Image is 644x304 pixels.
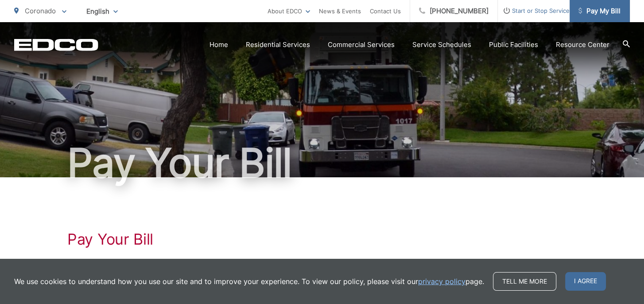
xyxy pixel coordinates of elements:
a: Service Schedules [412,39,471,50]
h1: Pay Your Bill [14,141,630,185]
a: Residential Services [246,39,310,50]
a: Commercial Services [328,39,395,50]
p: We use cookies to understand how you use our site and to improve your experience. To view our pol... [14,276,484,287]
span: Pay My Bill [578,6,621,16]
a: Home [209,39,228,50]
span: Coronado [25,7,56,15]
a: Resource Center [556,39,609,50]
a: Public Facilities [489,39,538,50]
a: Tell me more [493,272,556,291]
span: I agree [565,272,606,291]
a: EDCD logo. Return to the homepage. [14,39,98,51]
a: Contact Us [370,6,401,16]
span: English [80,4,124,19]
a: About EDCO [268,6,310,16]
a: News & Events [319,6,361,16]
a: privacy policy [418,276,466,287]
h1: Pay Your Bill [67,230,577,248]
